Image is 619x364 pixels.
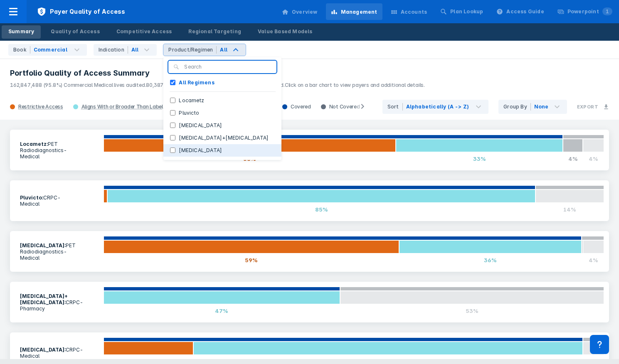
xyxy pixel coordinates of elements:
i: - [57,194,61,201]
button: [MEDICAL_DATA] [163,144,281,157]
div: Competitive Access [116,28,172,35]
p: Medical [20,255,99,261]
h3: Portfolio Quality of Access Summary [10,68,609,78]
span: 162,847,488 (95.8%) Commercial Medical lives audited. [10,82,146,88]
b: Pluvicto : [20,194,43,201]
div: Aligns With or Broader Than Label [81,103,163,110]
section: PET Radiodiagnostics [15,136,104,165]
i: - [64,147,67,153]
input: Search [184,63,271,71]
b: [MEDICAL_DATA] : [20,242,66,248]
a: [MEDICAL_DATA]+[MEDICAL_DATA]:CRPC-Pharmacy47%53% [10,282,609,322]
div: Summary [8,28,34,35]
div: 4% [583,152,604,165]
div: Overview [292,8,318,16]
i: - [64,248,67,255]
span: 1 [602,7,612,15]
button: Pluvicto [163,107,281,119]
span: 80,387,891 (47.3%) Commercial Pharmacy lives audited. [146,82,284,88]
a: [MEDICAL_DATA]:PET Radiodiagnostics-Medical59%36%4% [10,231,609,272]
a: Overview [277,3,323,20]
div: All [220,46,227,54]
div: Product/Regimen [168,46,217,54]
button: [MEDICAL_DATA] [163,119,281,132]
label: Locametz [175,97,207,104]
div: None [534,103,549,111]
div: Covered [277,103,316,110]
div: All [131,46,139,54]
section: CRPC [15,288,104,317]
a: Regional Targeting [182,25,248,39]
a: Locametz:PET Radiodiagnostics-Medical58%33%4%4% [10,130,609,170]
button: All Regimens [163,76,281,89]
div: Sort [387,103,403,111]
div: Indication [99,46,128,54]
b: [MEDICAL_DATA]+[MEDICAL_DATA] : [20,293,68,305]
div: 58% [104,152,396,165]
p: Medical [20,153,99,160]
div: Access Guide [506,8,544,15]
div: Book [13,46,30,54]
div: Alphabetically (A -> Z) [406,103,469,111]
div: 47% [104,304,340,317]
a: Quality of Access [44,25,106,39]
span: Click on a bar chart to view payers and additional details. [285,82,425,88]
div: Commercial [34,46,67,54]
div: Plan Lookup [450,8,483,15]
div: 36% [399,253,582,267]
label: Pluvicto [175,109,202,117]
a: Accounts [386,3,432,20]
div: 59% [104,253,399,267]
section: CRPC [15,342,104,364]
div: 53% [340,304,604,317]
a: Management [326,3,382,20]
b: Locametz : [20,141,48,147]
button: [MEDICAL_DATA]+[MEDICAL_DATA] [163,132,281,144]
div: 4% [583,253,604,267]
section: CRPC [15,189,104,212]
label: All Regimens [175,79,217,86]
a: Competitive Access [110,25,179,39]
a: Value Based Models [251,25,319,39]
h3: Export [577,104,598,110]
a: Pluvicto:CRPC-Medical85%14% [10,180,609,221]
p: Pharmacy [20,305,99,312]
label: [MEDICAL_DATA] [175,122,225,129]
div: Group By [503,103,531,111]
p: Medical [20,201,99,207]
i: - [80,347,83,353]
div: Restrictive Access [18,103,63,110]
div: Quality of Access [51,28,99,35]
div: Value Based Models [258,28,313,35]
i: - [80,299,83,305]
button: Export [572,99,614,115]
div: 4% [563,152,583,165]
label: [MEDICAL_DATA]+[MEDICAL_DATA] [175,134,272,142]
div: 14% [535,203,604,216]
div: Management [341,8,377,16]
button: Locametz [163,94,281,107]
div: 33% [396,152,563,165]
div: Regional Targeting [188,28,241,35]
label: [MEDICAL_DATA] [175,147,225,154]
a: Summary [2,25,41,39]
b: [MEDICAL_DATA] : [20,347,66,353]
p: Medical [20,353,99,359]
div: Not Covered [316,103,365,110]
section: PET Radiodiagnostics [15,237,104,266]
div: Accounts [401,8,427,16]
div: 85% [107,203,535,216]
div: Powerpoint [567,8,612,15]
